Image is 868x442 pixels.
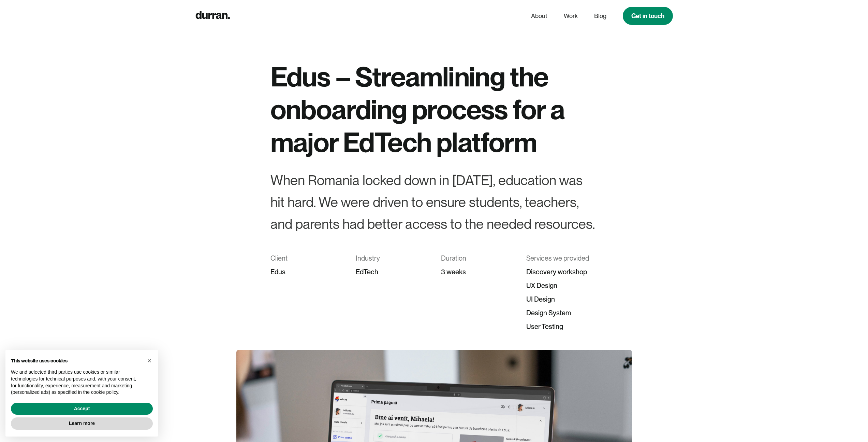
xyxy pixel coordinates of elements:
[526,320,598,333] div: User Testing
[11,358,142,364] h2: This website uses cookies
[594,10,606,23] a: Blog
[270,169,598,235] div: When Romania locked down in [DATE], education was hit hard. We were driven to ensure students, te...
[526,279,598,292] div: UX Design
[531,10,547,23] a: About
[144,355,155,366] button: Close this notice
[270,265,342,279] div: Edus
[356,251,427,265] div: Industry
[623,7,673,25] a: Get in touch
[526,251,598,265] div: Services we provided
[526,306,598,320] div: Design System
[195,9,230,23] a: home
[526,265,598,279] div: Discovery workshop
[270,251,342,265] div: Client
[441,265,513,279] div: 3 weeks
[11,403,153,415] button: Accept
[564,10,578,23] a: Work
[11,417,153,430] button: Learn more
[526,292,598,306] div: UI Design
[356,265,427,279] div: EdTech
[441,251,513,265] div: Duration
[270,60,598,158] h1: Edus – Streamlining the onboarding process for a major EdTech platform
[11,369,142,396] p: We and selected third parties use cookies or similar technologies for technical purposes and, wit...
[147,357,151,364] span: ×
